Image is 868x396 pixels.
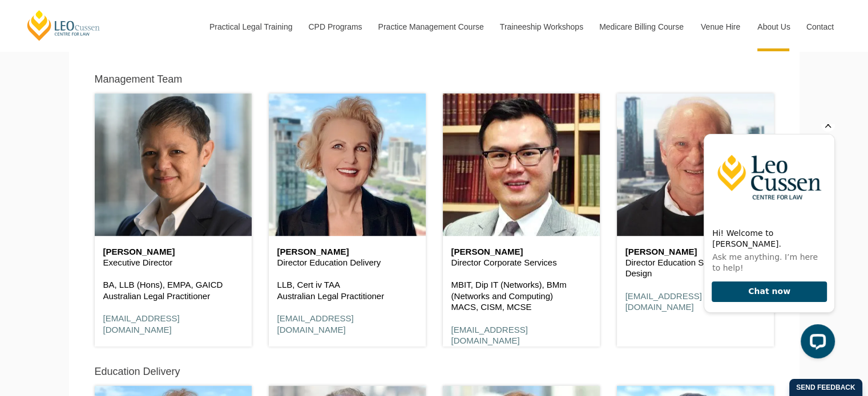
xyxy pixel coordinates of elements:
[300,2,369,51] a: CPD Programs
[277,313,354,334] a: [EMAIL_ADDRESS][DOMAIN_NAME]
[491,2,591,51] a: Traineeship Workshops
[103,313,180,334] a: [EMAIL_ADDRESS][DOMAIN_NAME]
[625,247,765,257] h6: [PERSON_NAME]
[17,157,132,178] button: Chat now
[10,10,140,96] img: Leo Cussen Centre for Law Logo
[451,325,528,346] a: [EMAIL_ADDRESS][DOMAIN_NAME]
[103,279,243,301] p: BA, LLB (Hons), EMPA, GAICD Australian Legal Practitioner
[277,257,417,268] p: Director Education Delivery
[451,247,591,257] h6: [PERSON_NAME]
[370,2,491,51] a: Practice Management Course
[692,2,749,51] a: Venue Hire
[103,247,243,257] h6: [PERSON_NAME]
[591,2,692,51] a: Medicare Billing Course
[201,2,300,51] a: Practical Legal Training
[26,9,102,42] a: [PERSON_NAME] Centre for Law
[18,104,132,125] h2: Hi! Welcome to [PERSON_NAME].
[451,257,591,268] p: Director Corporate Services
[451,279,591,313] p: MBIT, Dip IT (Networks), BMm (Networks and Computing) MACS, CISM, MCSE
[103,257,243,268] p: Executive Director
[18,128,132,149] p: Ask me anything. I’m here to help!
[695,124,839,368] iframe: LiveChat chat widget
[95,366,180,378] h5: Education Delivery
[625,291,702,312] a: [EMAIL_ADDRESS][DOMAIN_NAME]
[95,74,183,85] h5: Management Team
[277,279,417,301] p: LLB, Cert iv TAA Australian Legal Practitioner
[277,247,417,257] h6: [PERSON_NAME]
[625,257,765,279] p: Director Education Strategy and Design
[798,2,842,51] a: Contact
[106,200,140,234] button: Open LiveChat chat widget
[749,2,798,51] a: About Us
